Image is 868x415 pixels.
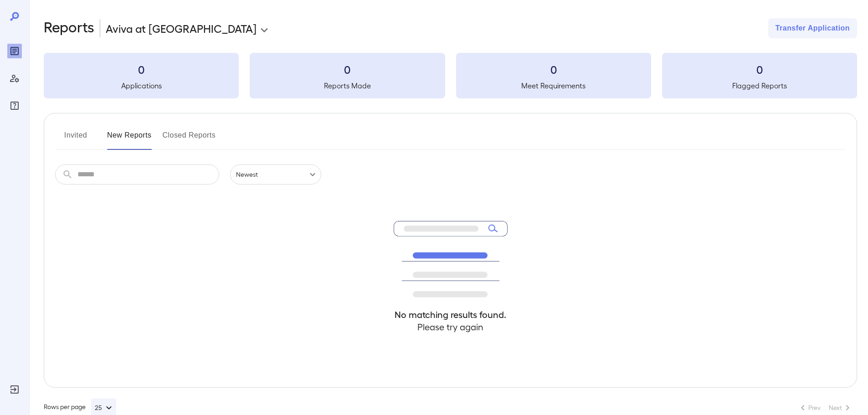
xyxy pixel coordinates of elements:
div: Log Out [7,382,22,397]
button: New Reports [107,128,152,150]
button: Closed Reports [163,128,216,150]
h5: Applications [44,80,239,91]
h3: 0 [44,62,239,77]
h4: No matching results found. [394,308,508,321]
div: FAQ [7,98,22,113]
h3: 0 [662,62,857,77]
button: Transfer Application [768,18,857,38]
h5: Flagged Reports [662,80,857,91]
h5: Reports Made [250,80,445,91]
div: Manage Users [7,71,22,86]
h2: Reports [44,18,94,38]
h5: Meet Requirements [456,80,651,91]
div: Reports [7,44,22,58]
summary: 0Applications0Reports Made0Meet Requirements0Flagged Reports [44,53,857,98]
h3: 0 [250,62,445,77]
h4: Please try again [394,321,508,333]
p: Aviva at [GEOGRAPHIC_DATA] [106,21,257,36]
nav: pagination navigation [793,400,857,415]
button: Invited [55,128,96,150]
div: Newest [230,164,321,184]
h3: 0 [456,62,651,77]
